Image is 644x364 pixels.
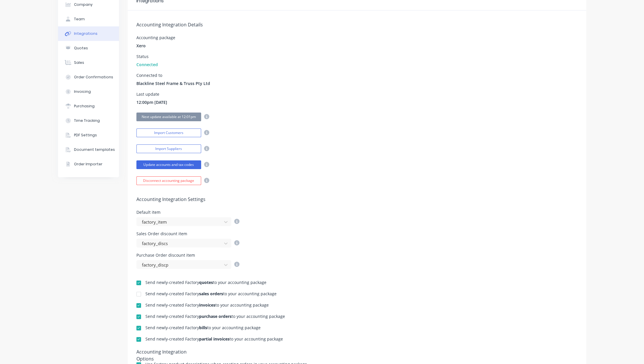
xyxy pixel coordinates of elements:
div: Document templates [74,147,115,152]
button: Invoicing [58,84,119,99]
b: invoices [199,302,215,308]
div: Invoicing [74,89,91,94]
h5: Accounting Integration Settings [136,197,578,202]
button: Time Tracking [58,113,119,128]
button: Quotes [58,41,119,55]
button: Import Customers [136,128,201,137]
button: Next update available at 12:01pm [136,113,201,121]
button: Import Suppliers [136,144,201,153]
span: 12:00pm [DATE] [136,99,167,105]
div: Last update [136,92,167,96]
div: Status [136,55,158,59]
button: Purchasing [58,99,119,113]
div: Purchasing [74,104,95,109]
button: PDF Settings [58,128,119,142]
div: Team [74,17,85,22]
div: Order Importer [74,162,102,167]
b: purchase orders [199,314,232,319]
div: Sales [74,60,84,65]
div: Company [74,2,93,7]
button: Update accounts and tax codes [136,160,201,169]
div: Default item [136,210,242,214]
button: Document templates [58,142,119,157]
b: partial invoices [199,336,230,342]
span: Xero [136,43,146,49]
button: Disconnect accounting package [136,176,201,185]
div: Accounting Integration Options [136,348,205,356]
div: Send newly-created Factory to your accounting package [145,303,269,307]
button: Order Importer [58,157,119,171]
div: Time Tracking [74,118,100,123]
div: Sales Order discount item [136,232,239,236]
div: Send newly-created Factory to your accounting package [145,326,261,330]
div: Send newly-created Factory to your accounting package [145,314,285,318]
b: bills [199,325,207,330]
h5: Accounting Integration Details [136,22,578,28]
button: Order Confirmations [58,70,119,84]
b: quotes [199,280,213,285]
div: Integrations [74,31,98,36]
div: Order Confirmations [74,75,113,80]
button: Team [58,12,119,26]
div: Send newly-created Factory to your accounting package [145,337,283,341]
div: Send newly-created Factory to your accounting package [145,280,266,285]
div: Send newly-created Factory to your accounting package [145,292,277,296]
div: Quotes [74,46,88,51]
div: Accounting package [136,36,175,40]
button: Sales [58,55,119,70]
div: PDF Settings [74,133,97,138]
button: Integrations [58,26,119,41]
span: Connected [136,61,158,68]
div: Purchase Order discount item [136,253,239,257]
span: Blackline Steel Frame & Truss Pty Ltd [136,80,210,86]
b: sales orders [199,291,223,296]
div: Connected to [136,73,210,77]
